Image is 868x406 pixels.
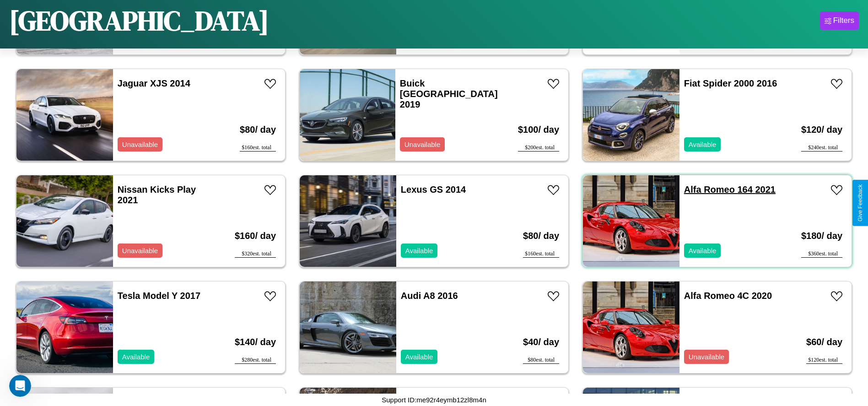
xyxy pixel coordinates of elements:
a: Lexus GS 2014 [401,184,466,195]
h1: [GEOGRAPHIC_DATA] [9,2,269,39]
p: Available [122,351,150,363]
div: $ 200 est. total [518,144,559,152]
a: Tesla Model Y 2017 [118,291,200,301]
div: $ 240 est. total [801,144,842,152]
p: Unavailable [404,138,440,151]
a: Fiat Spider 2000 2016 [684,78,777,88]
h3: $ 100 / day [518,115,559,144]
a: Audi A8 2016 [401,291,458,301]
button: Filters [820,11,859,30]
div: $ 160 est. total [240,144,276,152]
div: $ 160 est. total [523,250,559,258]
div: Filters [833,16,854,25]
h3: $ 120 / day [801,115,842,144]
h3: $ 80 / day [240,115,276,144]
div: $ 120 est. total [806,357,842,364]
div: $ 360 est. total [801,250,842,258]
p: Available [689,138,717,151]
h3: $ 60 / day [806,328,842,357]
p: Unavailable [122,244,158,257]
h3: $ 140 / day [235,328,276,357]
a: Alfa Romeo 4C 2020 [684,291,772,301]
p: Unavailable [689,351,724,363]
h3: $ 40 / day [523,328,559,357]
a: Buick [GEOGRAPHIC_DATA] 2019 [400,78,498,109]
div: $ 280 est. total [235,357,276,364]
a: Jaguar XJS 2014 [118,78,190,88]
div: $ 80 est. total [523,357,559,364]
h3: $ 80 / day [523,222,559,250]
a: Nissan Kicks Play 2021 [118,184,196,205]
p: Available [689,244,717,257]
h3: $ 160 / day [235,222,276,250]
p: Unavailable [122,138,158,151]
p: Available [405,351,433,363]
h3: $ 180 / day [801,222,842,250]
a: Alfa Romeo 164 2021 [684,184,776,195]
p: Support ID: me92r4eymb12zl8m4n [382,394,486,406]
p: Available [405,244,433,257]
iframe: Intercom live chat [9,375,31,397]
div: $ 320 est. total [235,250,276,258]
div: Give Feedback [857,184,863,222]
